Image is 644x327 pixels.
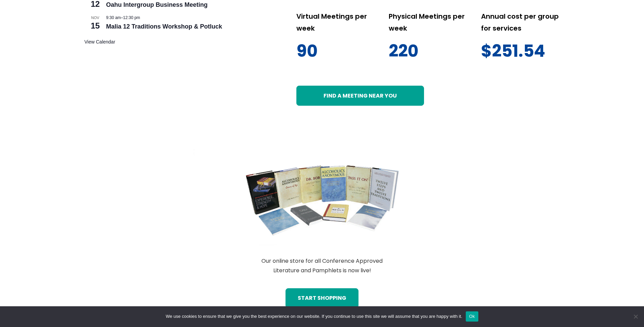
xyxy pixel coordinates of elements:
[123,15,140,20] span: 12:30 pm
[214,254,431,275] figcaption: Our online store for all Conference Approved Literature and Pamphlets is now live!
[389,37,467,66] p: 220
[632,313,639,320] span: No
[106,23,222,30] a: Malia 12 Traditions Workshop & Potluck
[296,11,375,34] p: Virtual Meetings per week
[85,39,115,45] a: View Calendar
[106,15,121,20] span: 9:30 am
[286,288,358,308] a: start shopping
[481,37,560,66] p: $251.54
[466,311,478,322] button: Ok
[166,313,462,320] span: We use cookies to ensure that we give you the best experience on our website. If you continue to ...
[193,149,451,251] img: Order Online
[296,37,375,66] p: 90
[106,15,140,20] time: –
[85,20,106,32] span: 15
[481,11,560,34] p: Annual cost per group for services
[296,86,424,105] a: Find a meeting near you
[85,15,106,21] span: Nov
[106,1,208,8] a: Oahu Intergroup Business Meeting
[389,11,467,34] p: Physical Meetings per week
